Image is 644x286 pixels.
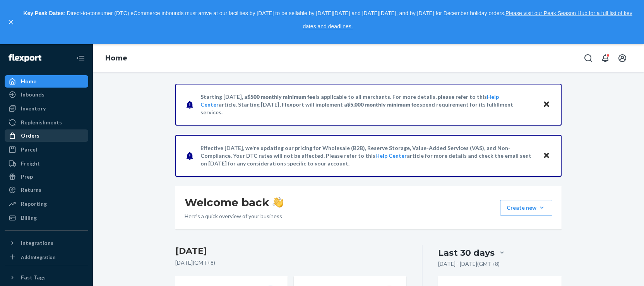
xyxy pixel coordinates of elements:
div: Fast Tags [21,274,46,281]
a: Orders [5,129,88,142]
a: Home [105,54,127,62]
a: Billing [5,212,88,224]
div: Orders [21,132,39,140]
div: Last 30 days [438,247,495,259]
a: Inbounds [5,88,88,101]
strong: Key Peak Dates [23,10,63,16]
div: Inventory [21,105,46,112]
div: Reporting [21,200,47,208]
h3: [DATE] [175,245,406,257]
h1: Welcome back [185,195,283,209]
button: Close Navigation [73,50,88,66]
div: Home [21,78,36,85]
span: $5,000 monthly minimum fee [347,101,420,108]
button: Close [541,99,552,110]
img: hand-wave emoji [272,197,283,208]
div: Prep [21,173,33,181]
a: Parcel [5,143,88,156]
p: [DATE] - [DATE] ( GMT+8 ) [438,260,500,268]
a: Prep [5,171,88,183]
a: Please visit our Peak Season Hub for a full list of key dates and deadlines. [303,10,632,29]
div: Replenishments [21,119,62,126]
span: $500 monthly minimum fee [247,93,315,100]
button: Open Search Box [581,50,596,66]
button: Open notifications [598,50,613,66]
p: : Direct-to-consumer (DTC) eCommerce inbounds must arrive at our facilities by [DATE] to be sella... [19,7,637,33]
button: Create new [500,200,552,215]
div: Integrations [21,239,53,247]
a: Inventory [5,102,88,115]
ol: breadcrumbs [99,47,134,70]
p: Here’s a quick overview of your business [185,212,283,220]
div: Returns [21,186,41,194]
div: Inbounds [21,91,45,98]
p: Starting [DATE], a is applicable to all merchants. For more details, please refer to this article... [200,93,535,116]
button: close, [7,18,15,26]
div: Add Integration [21,254,55,260]
div: Freight [21,160,40,167]
div: Billing [21,214,37,222]
img: Flexport logo [9,54,41,62]
a: Returns [5,184,88,196]
button: Fast Tags [5,271,88,284]
button: Open account menu [615,50,630,66]
p: Effective [DATE], we're updating our pricing for Wholesale (B2B), Reserve Storage, Value-Added Se... [200,144,535,167]
a: Replenishments [5,116,88,129]
a: Home [5,75,88,88]
p: [DATE] ( GMT+8 ) [175,259,406,267]
button: Integrations [5,237,88,249]
a: Help Center [375,152,407,159]
a: Add Integration [5,252,88,262]
div: Parcel [21,146,37,153]
button: Close [541,150,552,162]
a: Freight [5,157,88,170]
a: Reporting [5,198,88,210]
